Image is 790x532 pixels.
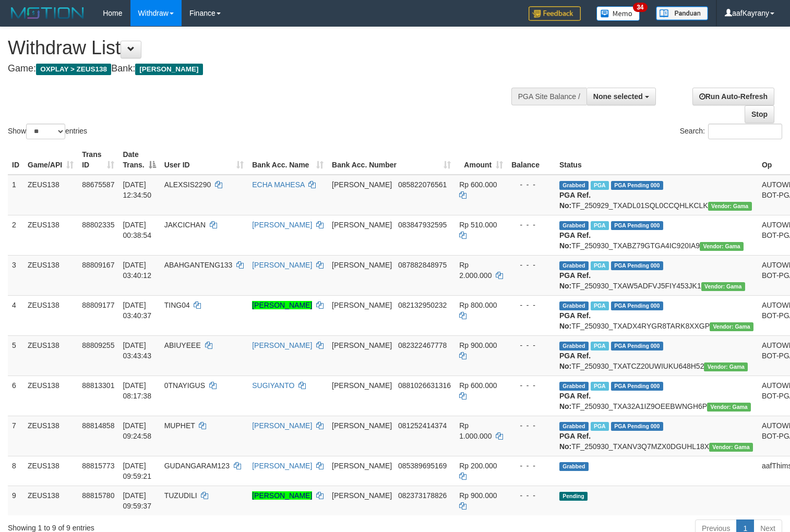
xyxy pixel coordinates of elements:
div: - - - [511,420,551,431]
td: ZEUS138 [23,295,78,335]
span: [DATE] 03:43:43 [123,341,151,360]
input: Search: [708,124,782,139]
td: 6 [8,376,23,416]
button: None selected [586,88,656,105]
span: Vendor URL: https://trx31.1velocity.biz [710,322,753,331]
a: [PERSON_NAME] [252,491,312,500]
td: 1 [8,175,23,215]
span: 0TNAYIGUS [164,381,205,390]
span: Marked by aafsreyleap [591,221,609,230]
span: Rp 1.000.000 [459,421,492,440]
div: - - - [511,220,551,230]
th: ID [8,145,23,175]
th: Date Trans.: activate to sort column descending [118,145,160,175]
span: Rp 900.000 [459,341,497,349]
span: MUPHET [164,421,195,430]
span: Grabbed [559,221,589,230]
span: Copy 087882848975 to clipboard [398,261,447,269]
span: Rp 2.000.000 [459,261,492,280]
div: PGA Site Balance / [511,88,586,105]
span: OXPLAY > ZEUS138 [36,64,111,75]
a: [PERSON_NAME] [252,341,312,349]
td: TF_250930_TXANV3Q7MZX0DGUHL18X [555,416,758,456]
td: ZEUS138 [23,456,78,486]
h1: Withdraw List [8,38,516,58]
th: Amount: activate to sort column ascending [455,145,507,175]
th: User ID: activate to sort column ascending [160,145,248,175]
b: PGA Ref. No: [559,231,591,250]
div: - - - [511,260,551,270]
td: 7 [8,416,23,456]
label: Show entries [8,124,87,139]
td: ZEUS138 [23,376,78,416]
span: Copy 081252414374 to clipboard [398,421,447,430]
span: None selected [593,92,643,101]
span: 88815773 [82,462,114,470]
td: TF_250930_TXABZ79GTGA4IC920IA9 [555,215,758,255]
span: Copy 085822076561 to clipboard [398,180,447,189]
div: - - - [511,300,551,310]
span: GUDANGARAM123 [164,462,230,470]
td: TF_250930_TXAW5ADFVJ5FIY453JK1 [555,255,758,295]
span: Grabbed [559,422,589,431]
span: PGA Pending [611,342,663,350]
span: ALEXSIS2290 [164,180,211,189]
th: Bank Acc. Number: activate to sort column ascending [328,145,455,175]
span: [PERSON_NAME] [332,341,392,349]
span: TUZUDILI [164,491,197,500]
label: Search: [680,124,782,139]
span: PGA Pending [611,181,663,190]
a: [PERSON_NAME] [252,421,312,430]
span: JAKCICHAN [164,221,206,229]
span: 88675587 [82,180,114,189]
span: Vendor URL: https://trx31.1velocity.biz [708,202,752,211]
span: Rp 200.000 [459,462,497,470]
td: ZEUS138 [23,175,78,215]
span: Marked by aafsreyleap [591,382,609,391]
span: [PERSON_NAME] [135,64,202,75]
td: ZEUS138 [23,335,78,376]
span: Grabbed [559,462,589,471]
a: ECHA MAHESA [252,180,304,189]
span: Grabbed [559,342,589,350]
b: PGA Ref. No: [559,311,591,330]
span: 88815780 [82,491,114,500]
a: [PERSON_NAME] [252,462,312,470]
span: Vendor URL: https://trx31.1velocity.biz [704,362,748,371]
span: Copy 082132950232 to clipboard [398,301,447,309]
b: PGA Ref. No: [559,352,591,370]
span: Rp 600.000 [459,381,497,390]
td: ZEUS138 [23,486,78,515]
span: Vendor URL: https://trx31.1velocity.biz [707,403,751,412]
td: TF_250930_TXATCZ20UWIUKU648H52 [555,335,758,376]
b: PGA Ref. No: [559,392,591,410]
span: Marked by aaftanly [591,301,609,310]
td: TF_250929_TXADL01SQL0CCQHLKCLK [555,175,758,215]
span: Copy 0881026631316 to clipboard [398,381,451,390]
span: Grabbed [559,261,589,270]
td: 5 [8,335,23,376]
span: Marked by aafpengsreynich [591,181,609,190]
span: 34 [633,3,647,12]
a: [PERSON_NAME] [252,221,312,229]
span: PGA Pending [611,422,663,431]
span: TING04 [164,301,190,309]
span: [PERSON_NAME] [332,421,392,430]
span: Rp 900.000 [459,491,497,500]
span: PGA Pending [611,301,663,310]
select: Showentries [26,124,65,139]
span: 88813301 [82,381,114,390]
b: PGA Ref. No: [559,191,591,210]
td: 3 [8,255,23,295]
div: - - - [511,179,551,190]
span: [PERSON_NAME] [332,381,392,390]
img: Feedback.jpg [529,6,581,21]
span: [PERSON_NAME] [332,180,392,189]
div: - - - [511,490,551,501]
span: Copy 082322467778 to clipboard [398,341,447,349]
div: - - - [511,380,551,391]
span: [PERSON_NAME] [332,301,392,309]
span: 88809255 [82,341,114,349]
th: Bank Acc. Name: activate to sort column ascending [248,145,328,175]
h4: Game: Bank: [8,64,516,74]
